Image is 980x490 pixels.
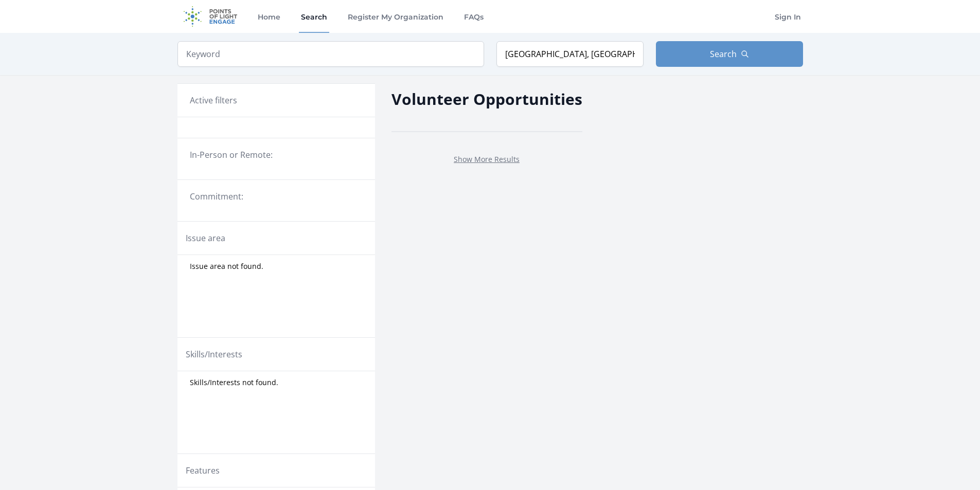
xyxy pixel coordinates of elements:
legend: Commitment: [190,190,363,203]
button: Search [656,41,803,67]
span: Issue area not found. [190,261,263,271]
span: Search [710,48,737,60]
input: Location [496,41,644,67]
span: Skills/Interests not found. [190,377,278,388]
legend: Issue area [186,232,225,244]
legend: Features [186,464,220,477]
legend: In-Person or Remote: [190,149,363,161]
h2: Volunteer Opportunities [391,87,582,111]
a: Show More Results [454,154,520,164]
h3: Active filters [190,94,237,106]
input: Keyword [177,41,484,67]
legend: Skills/Interests [186,348,242,360]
